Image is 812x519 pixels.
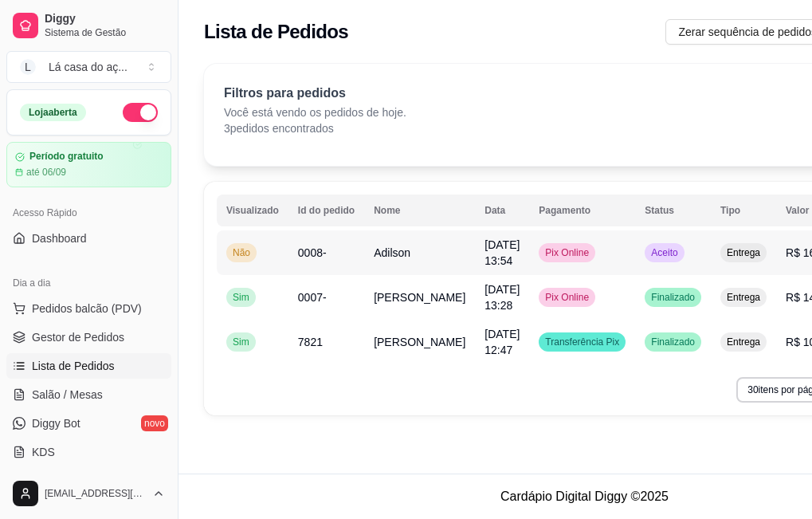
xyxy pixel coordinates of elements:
[217,195,288,226] th: Visualizado
[204,19,348,45] h2: Lista de Pedidos
[6,439,171,465] a: KDS
[648,291,698,304] span: Finalizado
[224,84,406,103] p: Filtros para pedidos
[298,291,327,304] span: 0007-
[6,51,171,83] button: Select a team
[484,328,520,356] span: [DATE] 12:47
[32,301,142,317] span: Pedidos balcão (PDV)
[6,382,171,407] a: Salão / Mesas
[635,195,711,226] th: Status
[6,296,171,321] button: Pedidos balcão (PDV)
[374,291,465,304] span: [PERSON_NAME]
[45,487,146,500] span: [EMAIL_ADDRESS][DOMAIN_NAME]
[229,291,253,304] span: Sim
[6,411,171,436] a: Diggy Botnovo
[6,142,171,187] a: Período gratuitoaté 06/09
[298,336,323,348] span: 7821
[542,246,592,259] span: Pix Online
[6,6,171,45] a: DiggySistema de Gestão
[224,104,406,120] p: Você está vendo os pedidos de hoje.
[648,246,681,259] span: Aceito
[484,238,520,267] span: [DATE] 13:54
[123,103,158,122] button: Alterar Status
[45,26,165,39] span: Sistema de Gestão
[49,59,127,75] div: Lá casa do aç ...
[6,324,171,350] a: Gestor de Pedidos
[298,246,327,259] span: 0008-
[229,246,253,259] span: Não
[32,415,80,431] span: Diggy Bot
[529,195,635,226] th: Pagamento
[648,336,698,348] span: Finalizado
[224,120,406,136] p: 3 pedidos encontrados
[542,336,622,348] span: Transferência Pix
[542,291,592,304] span: Pix Online
[229,336,253,348] span: Sim
[20,104,86,121] div: Loja aberta
[6,353,171,379] a: Lista de Pedidos
[6,200,171,226] div: Acesso Rápido
[724,291,763,304] span: Entrega
[32,444,55,460] span: KDS
[29,151,104,163] article: Período gratuito
[475,195,529,226] th: Data
[374,336,465,348] span: [PERSON_NAME]
[374,246,410,259] span: Adilson
[288,195,364,226] th: Id do pedido
[26,166,66,179] article: até 06/09
[32,358,115,374] span: Lista de Pedidos
[484,283,520,312] span: [DATE] 13:28
[20,59,36,75] span: L
[711,195,776,226] th: Tipo
[32,387,103,403] span: Salão / Mesas
[32,230,87,246] span: Dashboard
[724,336,763,348] span: Entrega
[6,226,171,251] a: Dashboard
[32,329,124,345] span: Gestor de Pedidos
[364,195,475,226] th: Nome
[6,474,171,513] button: [EMAIL_ADDRESS][DOMAIN_NAME]
[45,12,165,26] span: Diggy
[6,270,171,296] div: Dia a dia
[724,246,763,259] span: Entrega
